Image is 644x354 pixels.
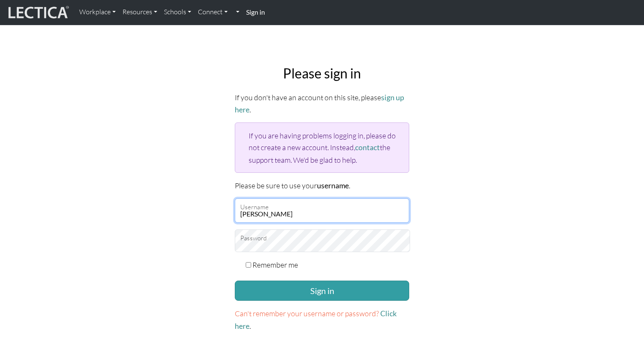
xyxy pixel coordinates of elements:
img: lecticalive [6,5,69,21]
a: Connect [195,3,231,21]
button: Sign in [235,281,409,301]
a: Resources [119,3,161,21]
label: Remember me [252,259,298,271]
p: . [235,307,409,332]
a: contact [355,143,380,152]
a: Schools [161,3,195,21]
p: If you don't have an account on this site, please . [235,91,409,116]
strong: username [317,181,349,190]
strong: Sign in [246,8,265,16]
input: Username [235,198,409,223]
span: Can't remember your username or password? [235,309,379,318]
a: Sign in [243,3,268,21]
a: Workplace [76,3,119,21]
div: If you are having problems logging in, please do not create a new account. Instead, the support t... [235,122,409,172]
p: Please be sure to use your . [235,180,409,192]
a: Click here [235,309,397,330]
h2: Please sign in [235,65,409,81]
